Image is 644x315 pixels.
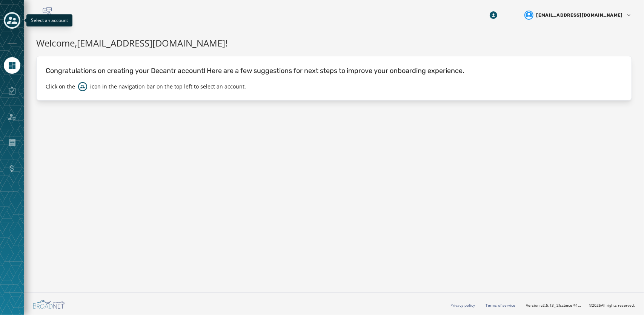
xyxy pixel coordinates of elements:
span: Select an account [31,17,68,23]
span: © 2025 All rights reserved. [589,303,635,308]
h1: Welcome, [EMAIL_ADDRESS][DOMAIN_NAME] ! [36,36,632,50]
span: Version [526,303,583,308]
a: Terms of service [486,303,515,308]
p: Click on the [46,83,75,90]
button: User settings [521,8,635,23]
p: Congratulations on creating your Decantr account! Here are a few suggestions for next steps to im... [46,65,622,76]
p: icon in the navigation bar on the top left to select an account. [90,83,246,90]
button: Toggle account select drawer [4,12,20,29]
button: Download Menu [487,8,500,22]
a: Navigate to Home [4,57,20,74]
span: v2.5.13_f2fccbecef41a56588405520c543f5f958952a99 [541,303,583,308]
a: Privacy policy [450,303,475,308]
span: [EMAIL_ADDRESS][DOMAIN_NAME] [536,12,623,18]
